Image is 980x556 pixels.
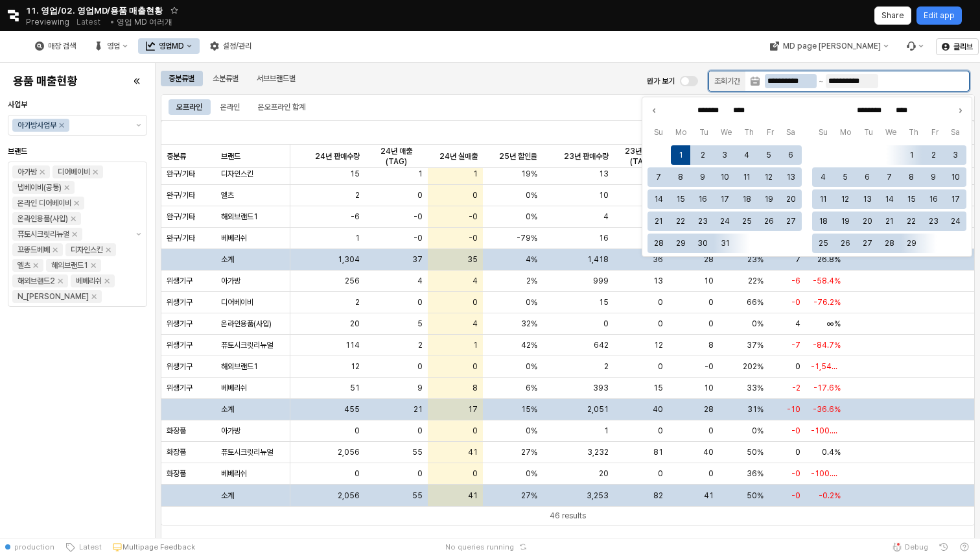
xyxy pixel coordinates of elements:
span: 19% [521,169,537,179]
span: 디어베이비 [221,297,253,308]
button: 2024-02-18 [813,212,833,231]
span: 4 [795,319,800,329]
span: 온라인용품(사입) [221,319,272,329]
button: Reset app state [517,543,530,551]
button: 2024-02-08 [902,167,921,187]
button: 2024-02-22 [902,212,921,231]
span: 22% [748,276,764,286]
span: 0% [526,297,537,308]
span: 33% [747,383,764,393]
span: 브랜드 [8,147,27,156]
div: 냅베이비(공통) [17,181,62,194]
span: 브랜드 [221,151,240,162]
span: 0% [526,190,537,200]
span: 66% [747,297,764,308]
span: 위생기구 [167,383,192,393]
span: 4 [603,212,609,222]
span: 0 [795,361,800,372]
button: 2024-02-21 [880,212,899,231]
button: Debug [887,538,933,556]
button: 2024-02-01 [902,145,921,165]
button: 2024-01-22 [671,212,690,231]
div: 중분류별 [169,71,194,86]
span: -79% [517,233,537,243]
span: 완구/기타 [167,233,195,243]
div: 설정/관리 [223,42,251,51]
button: MD page [PERSON_NAME] [762,38,896,54]
span: We [879,126,902,139]
span: 17 [468,404,478,415]
span: 1 [355,233,360,243]
button: 2024-01-13 [781,167,800,187]
div: MD page 이동 [762,38,896,54]
span: -36.6% [813,404,841,415]
button: 2024-01-26 [759,212,778,231]
span: 위생기구 [167,297,192,308]
span: 1 [418,169,423,179]
button: Help [954,538,975,556]
span: 완구/기타 [167,212,195,222]
span: Th [738,126,760,139]
span: 28 [704,254,714,265]
button: 2024-01-08 [671,167,690,187]
span: 베베리쉬 [221,233,247,243]
button: 2024-02-10 [946,167,965,187]
button: 매장 검색 [27,38,84,54]
span: 0 [417,361,423,372]
div: 온오프라인 합계 [258,99,305,115]
div: 온라인 [213,99,248,115]
span: 0 [417,190,423,200]
button: 2024-01-21 [649,212,668,231]
div: 서브브랜드별 [249,71,303,86]
span: -84.7% [813,340,841,350]
span: 36 [653,254,663,265]
span: 256 [345,276,360,286]
span: 51 [350,383,360,393]
span: 42% [521,340,537,350]
div: Remove 엘츠 [33,263,38,268]
span: 999 [593,276,609,286]
button: 2024-02-16 [924,189,943,209]
button: 2024-01-18 [737,189,756,209]
span: 4% [526,254,537,265]
div: 영업MD [159,42,184,51]
button: 2024-02-11 [813,189,833,209]
span: 2,051 [587,404,609,415]
span: 중분류 [167,151,186,162]
span: Th [903,126,925,139]
span: -6 [791,276,800,286]
span: 24년 판매수량 [315,151,360,162]
span: Fr [760,126,780,139]
span: Tu [857,126,879,139]
button: 2024-02-23 [924,212,943,231]
button: Next month [953,104,966,117]
span: 4 [472,319,478,329]
span: -0 [414,212,423,222]
span: production [14,542,54,552]
span: 영업 MD 여러개 [117,17,172,27]
span: -0 [469,233,478,243]
span: 0 [355,426,360,436]
div: 베베리쉬 [76,274,102,287]
span: 25년 할인율 [499,151,537,162]
div: 영업 [86,38,135,54]
span: 완구/기타 [167,190,195,200]
span: 35 [467,254,478,265]
button: 2024-01-03 [715,145,734,165]
button: 2024-02-06 [857,167,877,187]
button: 2024-02-09 [924,167,943,187]
div: Remove 디어베이비 [93,169,98,175]
div: Remove 퓨토시크릿리뉴얼 [72,232,77,237]
button: Edit app [916,6,962,25]
span: 12 [351,361,360,372]
button: 클리브 [936,38,979,55]
span: -6 [351,212,360,222]
span: 2 [355,297,360,308]
div: 디어베이비 [58,165,90,178]
button: 2024-01-02 [693,145,712,165]
span: Fr [925,126,944,139]
span: 베베리쉬 [221,383,247,393]
div: 온오프라인 합계 [250,99,313,115]
span: 10 [599,190,609,200]
button: 2024-02-24 [946,212,965,231]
